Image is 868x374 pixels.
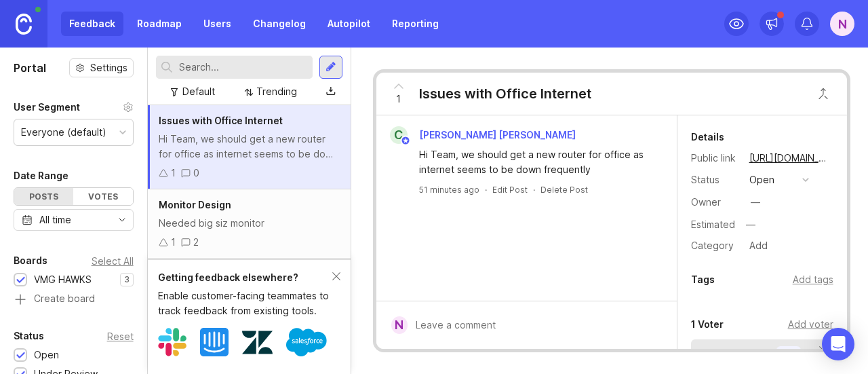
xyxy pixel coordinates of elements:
[691,129,724,145] div: Details
[159,115,283,126] span: Issues with Office Internet
[749,172,774,187] div: open
[691,195,738,210] div: Owner
[124,274,130,285] p: 3
[691,220,735,229] div: Estimated
[14,188,73,205] div: Posts
[179,60,307,75] input: Search...
[810,80,837,107] button: Close button
[540,184,588,195] div: Delete Post
[148,189,351,259] a: Monitor DesignNeeded big siz monitor12
[73,188,132,205] div: Votes
[159,199,231,210] span: Monitor Design
[319,12,378,36] a: Autopilot
[419,84,591,103] div: Issues with Office Internet
[822,328,854,360] div: Open Intercom Messenger
[14,168,68,184] div: Date Range
[14,294,134,306] a: Create board
[129,12,190,36] a: Roadmap
[419,184,479,195] a: 51 minutes ago
[69,58,134,77] button: Settings
[148,259,351,343] a: Intuttive DashboardHi I need new dashvoard design for Admin11
[745,237,772,255] div: Add
[34,348,59,362] div: Open
[111,214,133,225] svg: toggle icon
[159,132,340,162] div: Hi Team, we should get a new router for office as internet seems to be down frequently
[195,12,239,36] a: Users
[200,328,229,356] img: Intercom logo
[171,166,176,181] div: 1
[159,216,340,231] div: Needed big siz monitor
[691,272,715,288] div: Tags
[193,235,199,250] div: 2
[171,235,176,250] div: 1
[751,195,760,210] div: —
[384,12,447,36] a: Reporting
[691,316,724,333] div: 1 Voter
[691,238,738,253] div: Category
[738,237,772,255] a: Add
[390,126,408,144] div: C
[691,172,738,187] div: Status
[782,348,795,358] p: Tip
[158,328,186,356] img: Slack logo
[21,125,106,140] div: Everyone (default)
[14,328,44,344] div: Status
[485,184,487,195] div: ·
[691,151,738,166] div: Public link
[242,327,273,358] img: Zendesk logo
[245,12,314,36] a: Changelog
[830,12,854,36] button: N
[400,136,410,146] img: member badge
[148,105,351,189] a: Issues with Office InternetHi Team, we should get a new router for office as internet seems to be...
[793,272,833,287] div: Add tags
[39,212,71,227] div: All time
[492,184,528,195] div: Edit Post
[396,92,401,107] span: 1
[158,288,332,318] div: Enable customer-facing teammates to track feedback from existing tools.
[34,272,92,287] div: VMG HAWKS
[158,270,332,285] div: Getting feedback elsewhere?
[382,126,587,144] a: C[PERSON_NAME] [PERSON_NAME]
[788,317,833,332] div: Add voter
[419,129,576,141] span: [PERSON_NAME] [PERSON_NAME]
[14,253,47,269] div: Boards
[14,99,80,115] div: User Segment
[193,166,199,181] div: 0
[391,316,408,334] div: N
[107,333,134,340] div: Reset
[92,257,134,265] div: Select All
[742,216,759,233] div: —
[286,322,327,362] img: Salesforce logo
[256,84,297,99] div: Trending
[14,60,46,76] h1: Portal
[90,61,127,75] span: Settings
[745,149,833,167] a: [URL][DOMAIN_NAME]
[16,14,32,35] img: Canny Home
[533,184,535,195] div: ·
[419,147,650,177] div: Hi Team, we should get a new router for office as internet seems to be down frequently
[182,84,215,99] div: Default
